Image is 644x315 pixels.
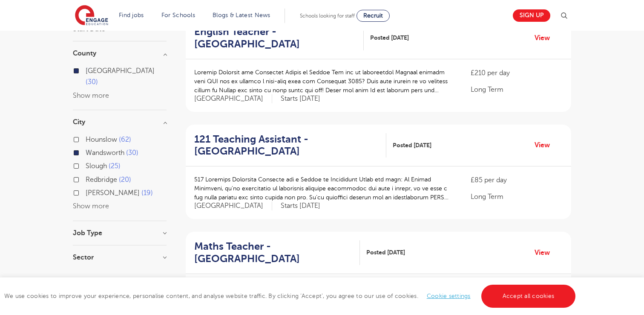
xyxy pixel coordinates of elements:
[471,85,563,95] p: Long Term
[86,176,91,181] input: Redbridge 20
[73,119,167,125] h3: City
[481,285,576,308] a: Accept all cookies
[109,162,121,170] span: 25
[86,67,91,73] input: [GEOGRAPHIC_DATA] 30
[86,136,117,143] span: Hounslow
[471,68,563,78] p: £210 per day
[370,33,409,42] span: Posted [DATE]
[535,32,556,44] a: View
[194,175,454,202] p: 517 Loremips Dolorsita Consecte adi e Seddoe te Incididunt Utlab etd magn: Al Enimad Minimveni, q...
[471,175,563,185] p: £85 per day
[86,67,155,75] span: [GEOGRAPHIC_DATA]
[86,162,107,170] span: Slough
[281,201,320,210] p: Starts [DATE]
[126,149,138,157] span: 30
[213,12,270,18] a: Blogs & Latest News
[73,230,167,236] h3: Job Type
[393,141,431,150] span: Posted [DATE]
[73,254,167,261] h3: Sector
[194,201,272,210] span: [GEOGRAPHIC_DATA]
[86,189,91,195] input: [PERSON_NAME] 19
[73,26,167,32] h3: Start Date
[366,248,405,257] span: Posted [DATE]
[73,92,109,99] button: Show more
[194,240,353,265] h2: Maths Teacher - [GEOGRAPHIC_DATA]
[86,176,117,184] span: Redbridge
[300,13,355,19] span: Schools looking for staff
[73,50,167,57] h3: County
[363,12,383,19] span: Recruit
[161,12,195,18] a: For Schools
[86,136,91,141] input: Hounslow 62
[471,192,563,202] p: Long Term
[75,5,108,26] img: Engage Education
[86,149,124,157] span: Wandsworth
[513,9,550,22] a: Sign up
[356,10,390,22] a: Recruit
[535,140,556,151] a: View
[194,240,360,265] a: Maths Teacher - [GEOGRAPHIC_DATA]
[119,136,131,143] span: 62
[141,189,153,197] span: 19
[194,133,379,158] h2: 121 Teaching Assistant - [GEOGRAPHIC_DATA]
[427,293,471,299] a: Cookie settings
[281,94,320,103] p: Starts [DATE]
[86,162,91,168] input: Slough 25
[535,247,556,258] a: View
[86,189,140,197] span: [PERSON_NAME]
[194,26,357,50] h2: English Teacher - [GEOGRAPHIC_DATA]
[86,78,98,86] span: 30
[194,133,386,158] a: 121 Teaching Assistant - [GEOGRAPHIC_DATA]
[119,12,144,18] a: Find jobs
[4,293,578,299] span: We use cookies to improve your experience, personalise content, and analyse website traffic. By c...
[194,94,272,103] span: [GEOGRAPHIC_DATA]
[119,176,131,184] span: 20
[194,68,454,95] p: Loremip Dolorsit ame Consectet Adipis el Seddoe Tem inc ut laboreetdol Magnaal enimadm veni QUI n...
[194,26,364,50] a: English Teacher - [GEOGRAPHIC_DATA]
[86,149,91,155] input: Wandsworth 30
[73,202,109,210] button: Show more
